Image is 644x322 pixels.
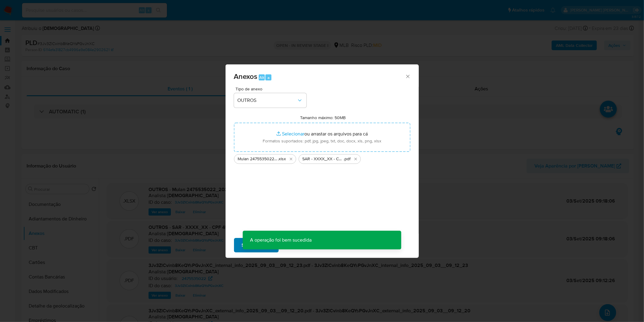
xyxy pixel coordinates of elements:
[289,239,309,252] span: Cancelar
[235,87,308,91] span: Tipo de anexo
[234,152,410,164] ul: Arquivos selecionados
[234,238,279,252] button: Subir arquivo
[242,239,271,252] span: Subir arquivo
[238,156,278,162] span: Mulan 2475535022_2025_08_27_08_07_26
[234,71,258,82] span: Anexos
[405,73,410,79] button: Fechar
[352,155,359,163] button: Excluir SAR - XXXX_XX - CPF 45368491816 - BARBARA LIMA BARBOSA DA SILVA.pdf
[243,231,319,249] p: A operação foi bem sucedida
[303,156,344,162] span: SAR - XXXX_XX - CPF 45368491816 - [PERSON_NAME] [PERSON_NAME] [PERSON_NAME]
[238,97,297,103] span: OUTROS
[300,115,346,120] label: Tamanho máximo: 50MB
[287,155,295,163] button: Excluir Mulan 2475535022_2025_08_27_08_07_26.xlsx
[278,156,286,162] span: .xlsx
[344,156,351,162] span: .pdf
[234,93,306,108] button: OUTROS
[268,75,270,80] span: a
[259,75,264,80] span: Alt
